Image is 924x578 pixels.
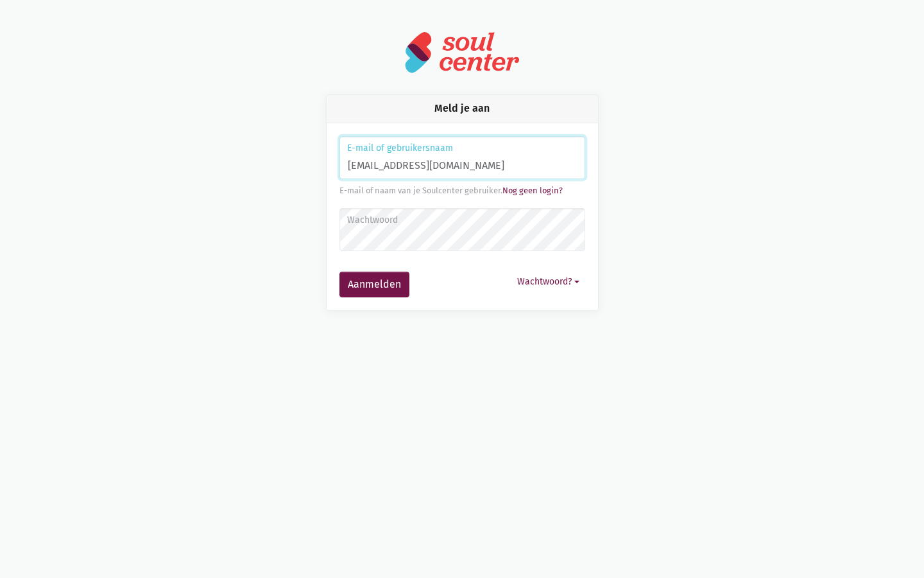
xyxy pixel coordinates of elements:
[339,184,585,197] div: E-mail of naam van je Soulcenter gebruiker.
[502,186,563,195] a: Nog geen login?
[327,95,598,123] div: Meld je aan
[347,213,576,227] label: Wachtwoord
[404,31,520,74] img: logo-soulcenter-full.svg
[347,141,576,155] label: E-mail of gebruikersnaam
[511,272,585,292] button: Wachtwoord?
[339,136,585,297] form: Aanmelden
[339,272,409,297] button: Aanmelden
